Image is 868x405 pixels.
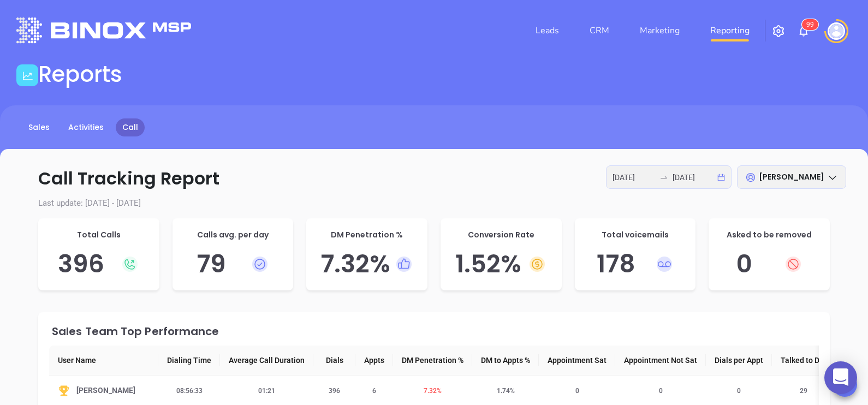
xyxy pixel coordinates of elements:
[472,346,539,376] th: DM to Appts %
[706,346,772,376] th: Dials per Appt
[802,19,818,30] sup: 99
[22,165,846,192] p: Call Tracking Report
[116,118,145,136] a: Call
[252,387,282,395] span: 01:21
[220,346,313,376] th: Average Call Duration
[615,346,706,376] th: Appointment Not Sat
[531,20,563,41] a: Leads
[62,118,110,136] a: Activities
[759,171,824,182] span: [PERSON_NAME]
[772,346,835,376] th: Talked to DM
[393,346,472,376] th: DM Penetration %
[170,387,209,395] span: 08:56:33
[49,249,148,279] h5: 396
[417,387,448,395] span: 7.32 %
[49,229,148,241] p: Total Calls
[451,249,551,279] h5: 1.52 %
[16,17,191,43] img: logo
[58,385,70,397] img: Top-YuorZo0z.svg
[76,384,135,397] span: [PERSON_NAME]
[569,387,586,395] span: 0
[158,346,220,376] th: Dialing Time
[38,61,122,87] h1: Reports
[797,25,810,38] img: iconNotification
[586,249,685,279] h5: 178
[490,387,521,395] span: 1.74 %
[706,20,754,41] a: Reporting
[317,249,417,279] h5: 7.32 %
[317,229,417,241] p: DM Penetration %
[810,21,814,28] span: 9
[451,229,551,241] p: Conversion Rate
[22,197,846,210] p: Last update: [DATE] - [DATE]
[183,229,283,241] p: Calls avg. per day
[673,171,715,183] input: End date
[49,346,158,376] th: User Name
[322,387,347,395] span: 396
[22,118,56,136] a: Sales
[613,171,655,183] input: Start date
[52,326,819,337] div: Sales Team Top Performance
[539,346,615,376] th: Appointment Sat
[730,387,747,395] span: 0
[313,346,355,376] th: Dials
[586,229,685,241] p: Total voicemails
[355,346,393,376] th: Appts
[828,22,845,40] img: user
[806,21,810,28] span: 9
[793,387,814,395] span: 29
[183,249,283,279] h5: 79
[585,20,614,41] a: CRM
[720,249,819,279] h5: 0
[720,229,819,241] p: Asked to be removed
[652,387,669,395] span: 0
[659,173,668,182] span: swap-right
[659,173,668,182] span: to
[366,387,383,395] span: 6
[635,20,684,41] a: Marketing
[772,25,785,38] img: iconSetting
